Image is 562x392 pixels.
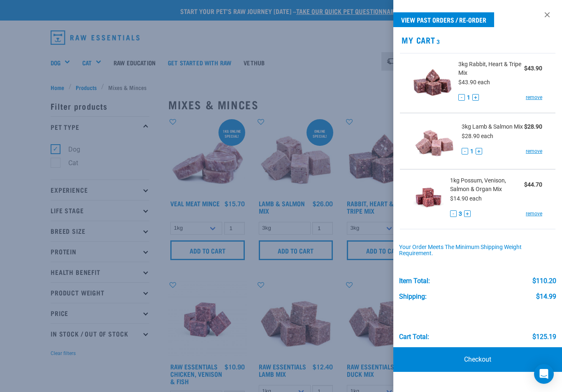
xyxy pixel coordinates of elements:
[526,148,542,155] a: remove
[467,93,470,102] span: 1
[399,277,430,285] div: Item Total:
[472,94,479,101] button: +
[413,120,455,162] img: Lamb & Salmon Mix
[476,148,482,154] button: +
[534,364,554,384] div: Open Intercom Messenger
[526,210,542,217] a: remove
[399,293,427,300] div: Shipping:
[524,65,542,71] strong: $43.90
[435,40,440,43] span: 3
[532,277,556,285] div: $110.20
[532,333,556,341] div: $125.19
[393,35,562,45] h2: My Cart
[459,210,462,218] span: 3
[450,176,524,194] span: 1kg Possum, Venison, Salmon & Organ Mix
[458,79,490,85] span: $43.90 each
[399,244,557,257] div: Your order meets the minimum shipping weight requirement.
[458,94,465,101] button: -
[462,122,523,131] span: 3kg Lamb & Salmon Mix
[524,181,542,188] strong: $44.70
[526,94,542,101] a: remove
[524,123,542,130] strong: $28.90
[536,293,556,300] div: $14.99
[413,176,444,219] img: Possum, Venison, Salmon & Organ Mix
[462,148,468,154] button: -
[393,347,562,372] a: Checkout
[464,210,471,217] button: +
[470,147,474,156] span: 1
[450,195,482,202] span: $14.90 each
[462,133,493,139] span: $28.90 each
[450,210,457,217] button: -
[393,12,494,27] a: View past orders / re-order
[458,60,524,77] span: 3kg Rabbit, Heart & Tripe Mix
[399,333,429,341] div: Cart total:
[413,60,452,102] img: Rabbit, Heart & Tripe Mix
